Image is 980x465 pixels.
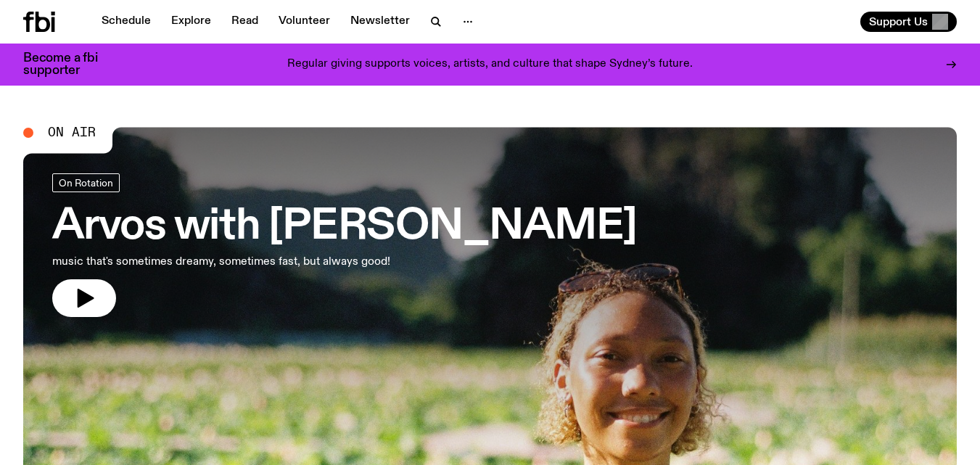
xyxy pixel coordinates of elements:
span: Support Us [869,15,928,28]
a: Explore [162,12,220,32]
h3: Arvos with [PERSON_NAME] [52,207,637,247]
a: Newsletter [342,12,419,32]
p: Regular giving supports voices, artists, and culture that shape Sydney’s future. [287,58,693,71]
a: Volunteer [270,12,339,32]
h3: Become a fbi supporter [23,52,116,77]
button: Support Us [860,12,957,32]
a: Read [223,12,267,32]
p: music that's sometimes dreamy, sometimes fast, but always good! [52,253,424,271]
a: On Rotation [52,173,120,192]
span: On Rotation [59,178,113,189]
a: Schedule [93,12,160,32]
span: On Air [48,126,96,139]
a: Arvos with [PERSON_NAME]music that's sometimes dreamy, sometimes fast, but always good! [52,173,637,317]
